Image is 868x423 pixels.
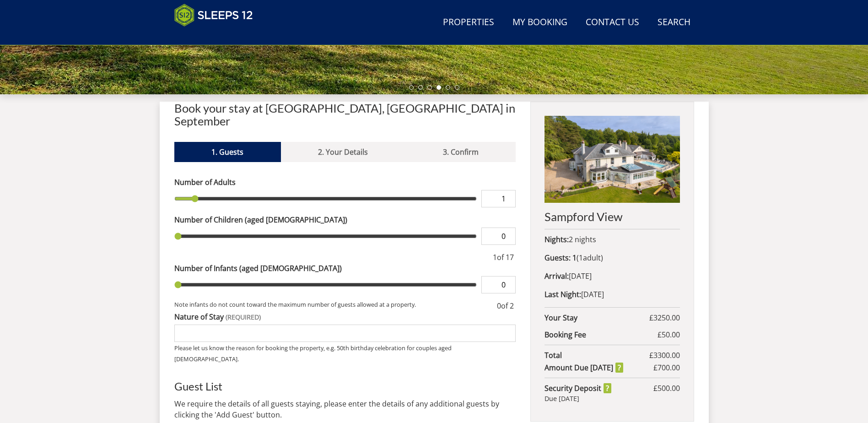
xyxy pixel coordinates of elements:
a: My Booking [509,12,571,33]
strong: Security Deposit [545,383,611,394]
a: Properties [439,12,498,33]
a: Search [654,12,694,33]
span: 3250.00 [653,313,680,323]
p: We require the details of all guests staying, please enter the details of any additional guests b... [174,398,516,420]
span: 50.00 [662,330,680,340]
img: Sleeps 12 [174,4,253,27]
a: 3. Confirm [405,142,516,162]
span: £ [653,362,680,373]
p: 2 nights [545,234,679,245]
a: Contact Us [582,12,643,33]
strong: Amount Due [DATE] [545,362,623,373]
a: 2. Your Details [281,142,405,162]
strong: 1 [572,253,577,263]
a: 1. Guests [174,142,281,162]
label: Nature of Stay [174,311,516,322]
div: of 17 [491,252,516,263]
span: £ [649,350,680,361]
h2: Sampford View [545,210,679,223]
label: Number of Adults [174,177,516,188]
iframe: Customer reviews powered by Trustpilot [170,32,266,40]
span: 0 [497,301,501,311]
strong: Last Night: [545,289,581,299]
strong: Nights: [545,234,569,244]
strong: Guests: [545,253,571,263]
div: of 2 [495,300,516,311]
span: £ [658,329,680,340]
strong: Total [545,350,649,361]
h3: Guest List [174,380,516,392]
strong: Arrival: [545,271,569,281]
span: 1 [493,252,497,262]
small: Please let us know the reason for booking the property, e.g. 50th birthday celebration for couple... [174,344,452,363]
span: 1 [579,253,583,263]
span: adult [579,253,601,263]
p: [DATE] [545,289,679,300]
span: ( ) [572,253,603,263]
div: Due [DATE] [545,394,679,404]
span: 3300.00 [653,350,680,360]
span: 700.00 [658,363,680,373]
span: £ [653,383,680,394]
span: £ [649,312,680,323]
img: An image of 'Sampford View' [545,116,679,203]
p: [DATE] [545,271,679,282]
strong: Booking Fee [545,329,657,340]
label: Number of Children (aged [DEMOGRAPHIC_DATA]) [174,214,516,225]
label: Number of Infants (aged [DEMOGRAPHIC_DATA]) [174,263,516,274]
span: 500.00 [658,383,680,393]
strong: Your Stay [545,312,649,323]
h2: Book your stay at [GEOGRAPHIC_DATA], [GEOGRAPHIC_DATA] in September [174,102,516,127]
small: Note infants do not count toward the maximum number of guests allowed at a property. [174,300,496,311]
